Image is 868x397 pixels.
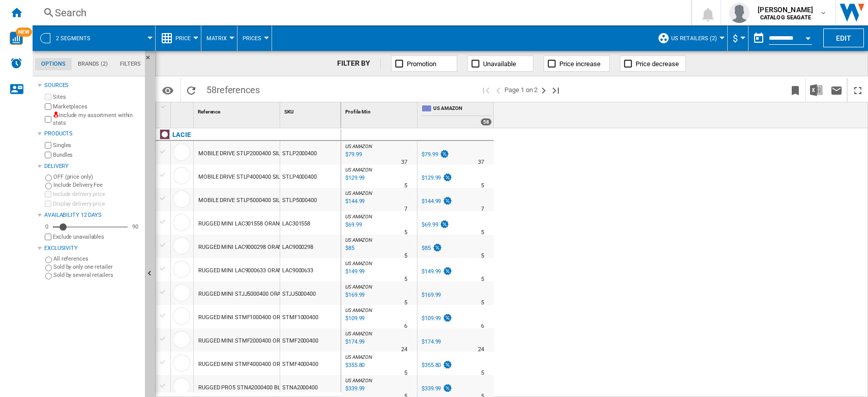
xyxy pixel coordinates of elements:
div: $85 [420,243,442,253]
span: Price [175,35,191,42]
div: Delivery Time : 37 days [401,157,407,167]
div: $ [733,25,743,51]
input: Display delivery price [45,234,51,240]
label: Bundles [53,151,141,159]
label: Include my assortment within stats [53,111,141,127]
div: $355.80 [422,362,441,368]
div: Delivery Time : 5 days [481,298,484,308]
div: RUGGED MINI LAC301558 ORANGE 1TB [198,212,298,236]
div: $174.99 [420,337,441,347]
button: Bookmark this report [785,78,805,102]
button: Edit [823,29,864,47]
div: Availability 12 Days [44,211,141,219]
input: Bundles [45,152,51,158]
input: OFF (price only) [45,175,52,181]
button: Options [158,81,178,99]
div: Last updated : Tuesday, 7 October 2025 08:00 [344,337,365,347]
div: Sort None [196,102,280,118]
label: Include Delivery Fee [53,181,141,189]
div: Delivery Time : 5 days [404,251,407,261]
img: wise-card.svg [10,32,23,45]
button: US retailers (2) [671,25,722,51]
label: Display delivery price [53,200,141,208]
span: US AMAZON [345,167,372,173]
img: promotionV3.png [432,243,442,252]
div: 2 segments [38,25,150,51]
button: First page [480,78,492,102]
button: Maximize [848,78,868,102]
div: $129.99 [422,175,441,181]
div: Delivery Time : 5 days [404,181,407,191]
span: US AMAZON [345,331,372,336]
div: STLP5000400 [280,188,341,211]
img: mysite-not-bg-18x18.png [53,111,59,118]
div: $144.99 [422,198,441,205]
div: LAC9000298 [280,235,341,258]
div: US retailers (2) [657,25,722,51]
div: Delivery [44,162,141,171]
div: Reference Sort None [196,102,280,118]
div: $79.99 [422,151,438,158]
div: Delivery Time : 5 days [481,368,484,378]
img: promotionV3.png [439,220,450,229]
div: Last updated : Tuesday, 7 October 2025 08:00 [344,173,365,183]
div: STJJ5000400 [280,281,341,305]
label: OFF (price only) [53,173,141,181]
span: US AMAZON [433,105,492,114]
span: Reference [198,109,220,115]
button: Reload [181,78,201,102]
div: $149.99 [422,268,441,275]
div: MOBILE DRIVE STLP4000400 SILVER 4TB [198,165,302,189]
span: references [217,84,260,95]
button: Next page [537,78,550,102]
input: Display delivery price [45,201,51,207]
input: All references [45,257,52,263]
div: Delivery Time : 24 days [401,345,407,355]
img: excel-24x24.png [810,84,822,96]
span: US AMAZON [345,378,372,383]
div: Sort None [173,102,193,118]
span: Price increase [559,60,601,68]
button: Matrix [206,25,232,51]
div: $339.99 [420,384,453,394]
span: US AMAZON [345,307,372,313]
button: Price [175,25,196,51]
div: Delivery Time : 24 days [478,345,484,355]
input: Include Delivery Fee [45,183,52,189]
span: US AMAZON [345,190,372,196]
input: Singles [45,142,51,149]
button: Promotion [391,55,457,72]
div: Last updated : Tuesday, 7 October 2025 08:00 [344,314,365,324]
div: Last updated : Tuesday, 7 October 2025 08:00 [344,384,365,394]
span: 58 [201,78,265,99]
span: SKU [284,109,294,115]
button: Prices [243,25,266,51]
span: US AMAZON [345,237,372,243]
div: $69.99 [420,220,450,230]
input: Marketplaces [45,103,51,110]
button: Last page [550,78,562,102]
div: Last updated : Tuesday, 7 October 2025 08:00 [344,220,362,230]
button: Price increase [544,55,610,72]
div: Delivery Time : 5 days [481,251,484,261]
md-tab-item: Filters [114,58,147,70]
div: Delivery Time : 7 days [404,204,407,214]
div: 58 offers sold by US AMAZON [481,118,492,126]
div: 0 [43,223,51,231]
label: Sites [53,93,141,101]
div: STMF1000400 [280,305,341,328]
div: Delivery Time : 6 days [404,321,407,331]
div: Price [161,25,196,51]
span: Prices [243,35,261,42]
div: $129.99 [420,173,453,183]
div: Last updated : Tuesday, 7 October 2025 08:00 [344,243,354,253]
span: Matrix [206,35,227,42]
div: Delivery Time : 5 days [481,181,484,191]
span: US AMAZON [345,284,372,290]
md-tab-item: Brands (2) [72,58,114,70]
button: 2 segments [56,25,101,51]
div: $169.99 [420,290,441,300]
label: Singles [53,141,141,149]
